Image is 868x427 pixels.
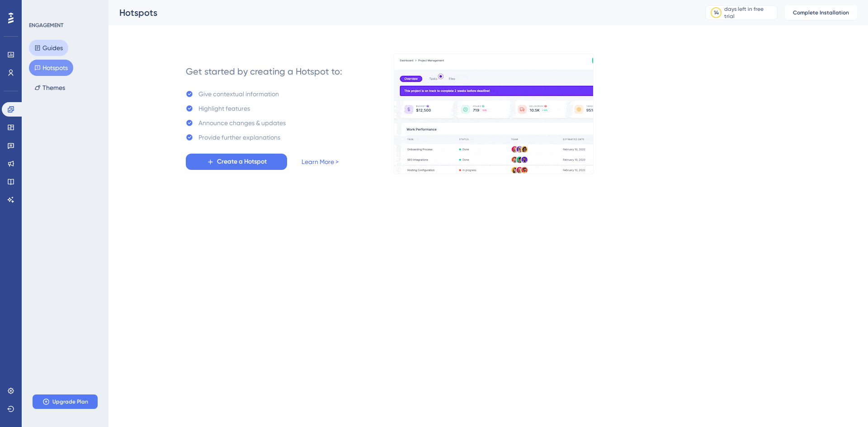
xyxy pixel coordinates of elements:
[785,5,857,20] button: Complete Installation
[198,103,250,114] div: Highlight features
[29,60,73,76] button: Hotspots
[198,132,280,143] div: Provide further explanations
[217,156,267,167] span: Create a Hotspot
[724,5,774,20] div: days left in free trial
[119,6,683,19] div: Hotspots
[198,117,286,128] div: Announce changes & updates
[793,9,849,16] span: Complete Installation
[29,40,68,56] button: Guides
[29,80,71,96] button: Themes
[52,398,88,405] span: Upgrade Plan
[186,154,287,170] button: Create a Hotspot
[29,22,63,29] div: ENGAGEMENT
[33,394,98,409] button: Upgrade Plan
[198,89,279,99] div: Give contextual information
[394,54,594,174] img: a956fa7fe1407719453ceabf94e6a685.gif
[186,65,342,78] div: Get started by creating a Hotspot to:
[714,9,719,16] div: 14
[302,156,339,167] a: Learn More >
